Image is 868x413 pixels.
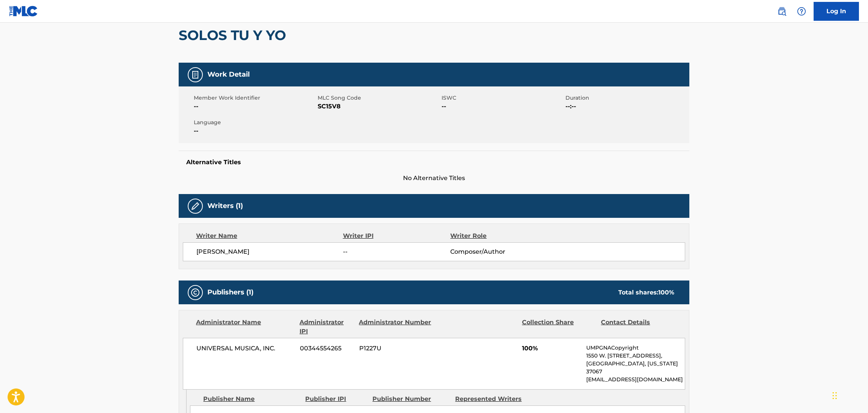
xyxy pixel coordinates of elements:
div: Administrator Name [196,318,294,336]
span: 100 % [658,289,674,296]
div: Total shares: [618,288,674,297]
div: Administrator IPI [300,318,353,336]
h5: Writers (1) [207,202,243,210]
h5: Work Detail [207,70,250,79]
div: Administrator Number [359,318,432,336]
p: UMPGNACopyright [586,344,685,352]
span: -- [194,126,316,136]
img: Writers [191,202,200,211]
h5: Alternative Titles [186,159,682,166]
span: 00344554265 [300,344,354,353]
img: MLC Logo [9,6,38,17]
span: 100% [522,344,581,353]
div: Widget de chat [830,377,868,413]
span: No Alternative Titles [179,174,689,183]
span: P1227U [359,344,432,353]
span: [PERSON_NAME] [196,247,343,256]
div: Arrastrar [832,384,837,407]
div: Collection Share [522,318,595,336]
iframe: Chat Widget [830,377,868,413]
span: -- [343,247,450,256]
div: Writer Name [196,231,343,240]
a: Public Search [774,4,789,19]
img: Work Detail [191,70,200,79]
span: ISWC [442,94,564,102]
div: Publisher Number [372,395,449,404]
img: search [777,7,786,16]
p: 1550 W. [STREET_ADDRESS], [586,352,685,360]
span: Duration [565,94,687,102]
span: Composer/Author [450,247,548,256]
span: -- [194,102,316,111]
span: MLC Song Code [318,94,440,102]
div: Writer IPI [343,231,451,240]
div: Writer Role [450,231,548,240]
img: help [797,7,806,16]
div: Publisher IPI [305,395,367,404]
img: Publishers [191,288,200,297]
span: Language [194,119,316,126]
span: UNIVERSAL MUSICA, INC. [196,344,294,353]
span: Member Work Identifier [194,94,316,102]
div: Publisher Name [203,395,300,404]
span: SC15V8 [318,102,440,111]
h5: Publishers (1) [207,288,253,297]
span: -- [442,102,564,111]
p: [GEOGRAPHIC_DATA], [US_STATE] 37067 [586,360,685,376]
span: --:-- [565,102,687,111]
div: Help [794,4,809,19]
div: Contact Details [601,318,674,336]
div: Represented Writers [455,395,532,404]
p: [EMAIL_ADDRESS][DOMAIN_NAME] [586,376,685,384]
a: Log In [814,2,859,21]
h2: SOLOS TU Y YO [179,27,290,44]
